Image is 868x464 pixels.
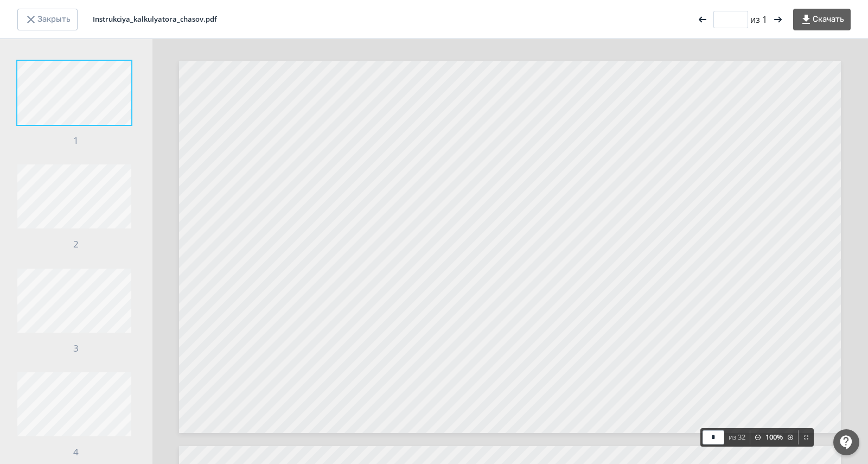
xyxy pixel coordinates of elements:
[729,432,745,443] div: из 32
[765,432,783,443] div: 100 %
[17,9,78,30] button: Закрыть
[17,164,135,251] div: 2
[17,372,135,459] div: 4
[93,14,217,25] div: Instrukciya_kalkulyatora_chasov.pdf
[696,11,784,28] div: из 1
[793,9,851,30] button: Скачать
[17,61,135,147] div: 1
[17,269,135,355] div: 3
